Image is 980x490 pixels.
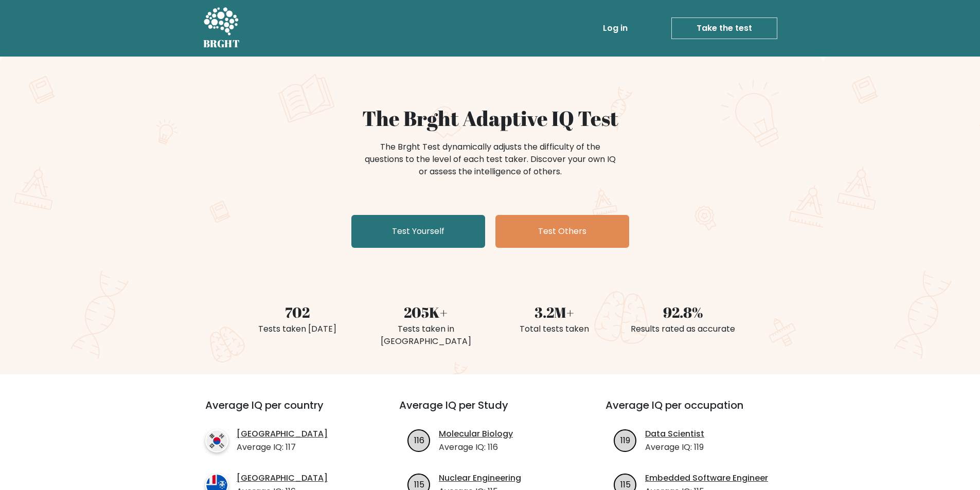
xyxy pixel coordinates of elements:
[414,478,424,490] text: 115
[239,106,741,131] h1: The Brght Adaptive IQ Test
[496,301,613,323] div: 3.2M+
[599,18,632,39] a: Log in
[645,441,704,453] p: Average IQ: 119
[203,4,240,52] a: BRGHT
[368,323,484,348] div: Tests taken in [GEOGRAPHIC_DATA]
[439,441,513,453] p: Average IQ: 116
[351,215,485,248] a: Test Yourself
[496,323,613,335] div: Total tests taken
[625,301,741,323] div: 92.8%
[237,472,328,484] a: [GEOGRAPHIC_DATA]
[237,428,328,440] a: [GEOGRAPHIC_DATA]
[620,434,630,446] text: 119
[620,478,631,490] text: 115
[205,399,362,424] h3: Average IQ per country
[362,141,619,178] div: The Brght Test dynamically adjusts the difficulty of the questions to the level of each test take...
[203,38,240,50] h5: BRGHT
[205,429,228,452] img: country
[399,399,581,424] h3: Average IQ per Study
[368,301,484,323] div: 205K+
[495,215,629,248] a: Test Others
[237,441,328,453] p: Average IQ: 117
[605,399,787,424] h3: Average IQ per occupation
[239,323,355,335] div: Tests taken [DATE]
[625,323,741,335] div: Results rated as accurate
[239,301,355,323] div: 702
[439,428,513,440] a: Molecular Biology
[645,472,768,484] a: Embedded Software Engineer
[671,17,777,39] a: Take the test
[645,428,704,440] a: Data Scientist
[439,472,521,484] a: Nuclear Engineering
[414,434,424,446] text: 116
